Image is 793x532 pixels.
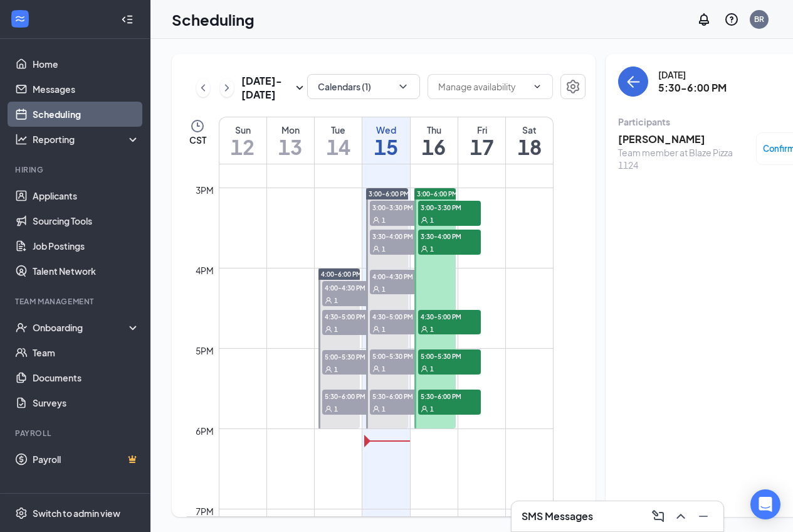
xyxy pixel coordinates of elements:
[325,297,332,304] svg: User
[33,133,140,146] div: Reporting
[532,82,542,92] svg: ChevronDown
[33,258,140,284] a: Talent Network
[696,509,711,524] svg: Minimize
[334,325,338,334] span: 1
[190,119,205,134] svg: Clock
[370,349,433,362] span: 5:00-5:30 PM
[33,321,129,334] div: Onboarding
[411,124,458,136] div: Thu
[267,136,314,157] h1: 13
[33,390,140,415] a: Surveys
[14,13,26,25] svg: WorkstreamLogo
[673,509,688,524] svg: ChevronUp
[506,136,553,157] h1: 18
[315,136,362,157] h1: 14
[33,447,140,472] a: PayrollCrown
[172,9,255,30] h1: Scheduling
[421,405,428,413] svg: User
[618,146,750,171] div: Team member at Blaze Pizza 1124
[33,102,140,127] a: Scheduling
[33,507,120,519] div: Switch to admin view
[370,270,433,282] span: 4:00-4:30 PM
[220,78,234,97] button: ChevronRight
[411,117,458,164] a: October 16, 2025
[33,208,140,233] a: Sourcing Tools
[370,390,433,402] span: 5:30-6:00 PM
[648,506,668,526] button: ComposeMessage
[382,364,386,373] span: 1
[33,365,140,390] a: Documents
[658,81,727,95] h3: 5:30-6:00 PM
[221,80,233,95] svg: ChevronRight
[267,117,314,164] a: October 13, 2025
[15,321,28,334] svg: UserCheck
[421,216,428,224] svg: User
[267,124,314,136] div: Mon
[334,405,338,413] span: 1
[33,340,140,365] a: Team
[397,80,409,93] svg: ChevronDown
[506,124,553,136] div: Sat
[458,124,505,136] div: Fri
[15,133,28,146] svg: Analysis
[506,117,553,164] a: October 18, 2025
[754,14,764,24] div: BR
[369,189,409,198] span: 3:00-6:00 PM
[334,365,338,374] span: 1
[219,124,266,136] div: Sun
[382,325,386,334] span: 1
[382,216,386,225] span: 1
[219,117,266,164] a: October 12, 2025
[33,183,140,208] a: Applicants
[458,117,505,164] a: October 17, 2025
[15,507,28,519] svg: Settings
[370,201,433,213] span: 3:00-3:30 PM
[421,326,428,333] svg: User
[362,124,409,136] div: Wed
[322,310,385,322] span: 4:30-5:00 PM
[372,365,380,373] svg: User
[193,183,216,197] div: 3pm
[430,325,434,334] span: 1
[370,230,433,242] span: 3:30-4:00 PM
[33,233,140,258] a: Job Postings
[418,230,481,242] span: 3:30-4:00 PM
[362,117,409,164] a: October 15, 2025
[750,489,780,519] div: Open Intercom Messenger
[292,80,307,95] svg: SmallChevronDown
[193,504,216,518] div: 7pm
[382,405,386,413] span: 1
[193,344,216,358] div: 5pm
[658,68,727,81] div: [DATE]
[193,424,216,438] div: 6pm
[33,51,140,77] a: Home
[370,310,433,322] span: 4:30-5:00 PM
[438,80,527,93] input: Manage availability
[315,117,362,164] a: October 14, 2025
[560,74,586,102] a: Settings
[325,405,332,413] svg: User
[372,285,380,293] svg: User
[322,390,385,402] span: 5:30-6:00 PM
[197,80,209,95] svg: ChevronLeft
[15,428,137,439] div: Payroll
[618,132,750,146] h3: [PERSON_NAME]
[121,13,134,26] svg: Collapse
[193,263,216,277] div: 4pm
[696,12,712,27] svg: Notifications
[382,285,386,294] span: 1
[372,326,380,333] svg: User
[417,189,458,198] span: 3:00-6:00 PM
[560,74,586,99] button: Settings
[307,74,420,99] button: Calendars (1)ChevronDown
[33,77,140,102] a: Messages
[321,270,362,279] span: 4:00-6:00 PM
[430,216,434,225] span: 1
[382,245,386,253] span: 1
[322,281,385,294] span: 4:00-4:30 PM
[618,66,648,97] button: back-button
[418,310,481,322] span: 4:30-5:00 PM
[411,136,458,157] h1: 16
[418,390,481,402] span: 5:30-6:00 PM
[522,509,593,523] h3: SMS Messages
